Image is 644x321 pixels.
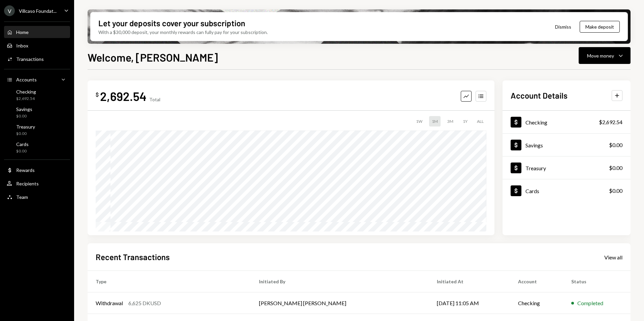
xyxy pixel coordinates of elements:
div: $0.00 [609,187,622,195]
div: With a $30,000 deposit, your monthly rewards can fully pay for your subscription. [98,29,268,36]
div: Rewards [16,167,35,173]
div: Total [149,97,160,102]
div: V [4,5,15,16]
button: Make deposit [580,21,620,33]
a: Team [4,191,70,203]
div: Savings [525,142,543,148]
a: Treasury$0.00 [503,156,631,179]
h1: Welcome, [PERSON_NAME] [88,50,218,64]
div: Treasury [525,165,546,171]
td: Checking [510,292,563,314]
div: Villcaso Foundat... [19,8,57,14]
a: Savings$0.00 [503,134,631,156]
div: Transactions [16,56,44,62]
a: Checking$2,692.54 [4,87,70,103]
div: Withdrawal [96,299,123,307]
div: $0.00 [16,148,29,154]
div: $2,692.54 [599,118,622,126]
a: Cards$0.00 [503,179,631,202]
h2: Account Details [511,90,568,101]
th: Account [510,271,563,292]
div: $0.00 [609,164,622,172]
div: Treasury [16,124,35,130]
div: 1Y [460,116,470,127]
div: Completed [577,299,603,307]
div: $2,692.54 [16,96,36,102]
div: Checking [525,119,547,126]
div: Inbox [16,43,28,48]
div: 3M [445,116,456,127]
div: View all [604,254,622,261]
button: Move money [579,47,631,64]
div: Let your deposits cover your subscription [98,17,245,29]
div: Move money [587,52,614,59]
a: Accounts [4,73,70,85]
div: 1M [429,116,441,127]
div: $ [96,91,99,98]
a: Transactions [4,53,70,65]
div: ALL [474,116,486,127]
button: Dismiss [547,19,580,35]
div: Cards [525,188,539,194]
a: Cards$0.00 [4,139,70,155]
a: Rewards [4,164,70,176]
a: Treasury$0.00 [4,122,70,138]
th: Type [88,271,251,292]
td: [DATE] 11:05 AM [429,292,510,314]
th: Status [563,271,631,292]
th: Initiated By [251,271,429,292]
div: $0.00 [16,131,35,137]
a: Savings$0.00 [4,104,70,120]
div: Recipients [16,181,39,186]
a: Checking$2,692.54 [503,111,631,133]
div: 2,692.54 [100,88,147,104]
div: $0.00 [16,113,32,119]
div: $0.00 [609,141,622,149]
a: Home [4,26,70,38]
th: Initiated At [429,271,510,292]
div: Accounts [16,77,37,82]
div: Checking [16,89,36,95]
div: 6,625 DKUSD [128,299,161,307]
div: 1W [413,116,425,127]
a: Recipients [4,177,70,189]
h2: Recent Transactions [96,251,170,262]
div: Savings [16,106,32,112]
div: Home [16,29,29,35]
a: View all [604,253,622,261]
div: Team [16,194,28,200]
div: Cards [16,141,29,147]
td: [PERSON_NAME] [PERSON_NAME] [251,292,429,314]
a: Inbox [4,39,70,51]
